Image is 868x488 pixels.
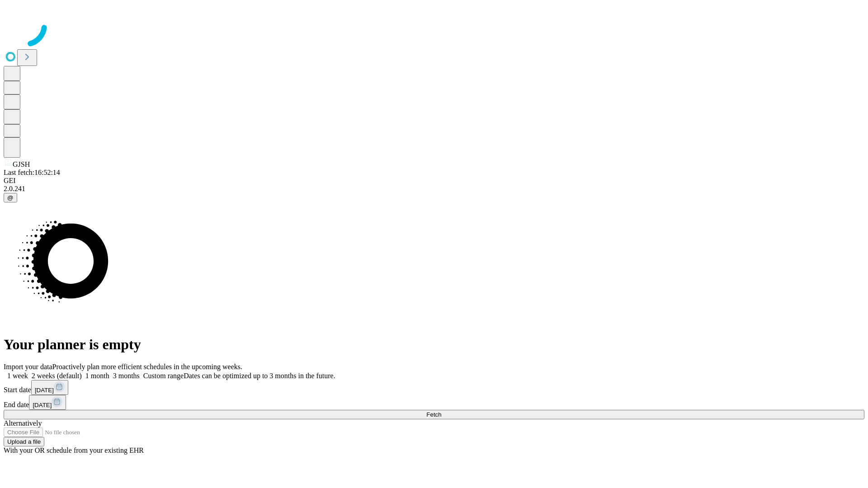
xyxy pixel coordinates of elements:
[32,372,82,380] span: 2 weeks (default)
[4,410,864,419] button: Fetch
[143,372,184,380] span: Custom range
[4,185,864,193] div: 2.0.241
[4,446,144,454] span: With your OR schedule from your existing EHR
[184,372,335,380] span: Dates can be optimized up to 3 months in the future.
[4,336,864,353] h1: Your planner is empty
[4,395,864,410] div: End date
[4,193,17,202] button: @
[4,437,44,446] button: Upload a file
[4,380,864,395] div: Start date
[85,372,109,380] span: 1 month
[52,363,242,371] span: Proactively plan more efficient schedules in the upcoming weeks.
[35,387,54,394] span: [DATE]
[4,363,52,371] span: Import your data
[31,380,68,395] button: [DATE]
[4,419,42,427] span: Alternatively
[4,169,60,176] span: Last fetch: 16:52:14
[7,194,14,201] span: @
[113,372,140,380] span: 3 months
[13,160,30,168] span: GJSH
[33,402,52,408] span: [DATE]
[29,395,66,410] button: [DATE]
[7,372,28,380] span: 1 week
[426,411,441,418] span: Fetch
[4,177,864,185] div: GEI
